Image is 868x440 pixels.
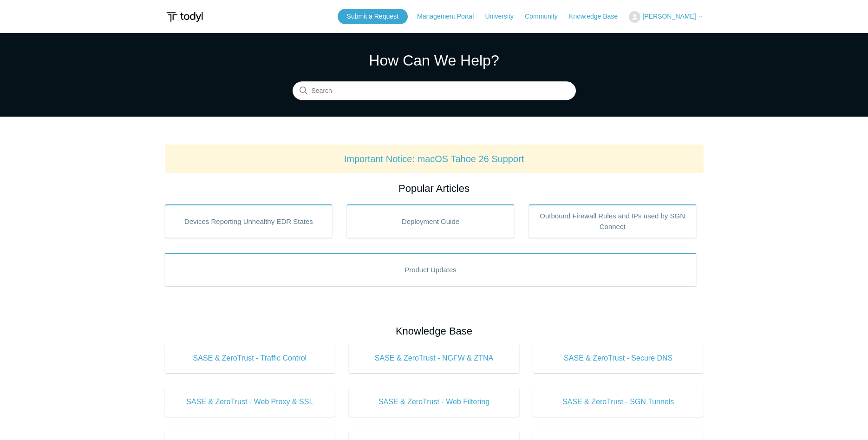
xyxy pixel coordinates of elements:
a: Management Portal [417,12,483,21]
a: SASE & ZeroTrust - Web Filtering [349,387,519,417]
a: Community [525,12,567,21]
span: SASE & ZeroTrust - Web Filtering [363,396,505,407]
a: Knowledge Base [569,12,627,21]
span: SASE & ZeroTrust - NGFW & ZTNA [363,353,505,364]
a: SASE & ZeroTrust - SGN Tunnels [533,387,704,417]
h2: Popular Articles [165,181,704,196]
span: SASE & ZeroTrust - SGN Tunnels [547,396,690,407]
span: SASE & ZeroTrust - Secure DNS [547,353,690,364]
a: SASE & ZeroTrust - Secure DNS [533,343,704,373]
span: [PERSON_NAME] [642,13,696,20]
a: Important Notice: macOS Tahoe 26 Support [344,154,524,164]
a: Product Updates [165,253,697,286]
h1: How Can We Help? [293,49,576,72]
h2: Knowledge Base [165,323,704,339]
input: Search [293,82,576,100]
a: Deployment Guide [346,204,515,238]
a: SASE & ZeroTrust - Traffic Control [165,343,335,373]
span: SASE & ZeroTrust - Web Proxy & SSL [179,396,321,407]
img: Todyl Support Center Help Center home page [165,8,204,26]
a: Outbound Firewall Rules and IPs used by SGN Connect [529,204,697,238]
a: Submit a Request [338,9,408,24]
a: SASE & ZeroTrust - NGFW & ZTNA [349,343,519,373]
a: University [485,12,522,21]
span: SASE & ZeroTrust - Traffic Control [179,353,321,364]
a: SASE & ZeroTrust - Web Proxy & SSL [165,387,335,417]
a: Devices Reporting Unhealthy EDR States [165,204,333,238]
button: [PERSON_NAME] [629,11,703,23]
